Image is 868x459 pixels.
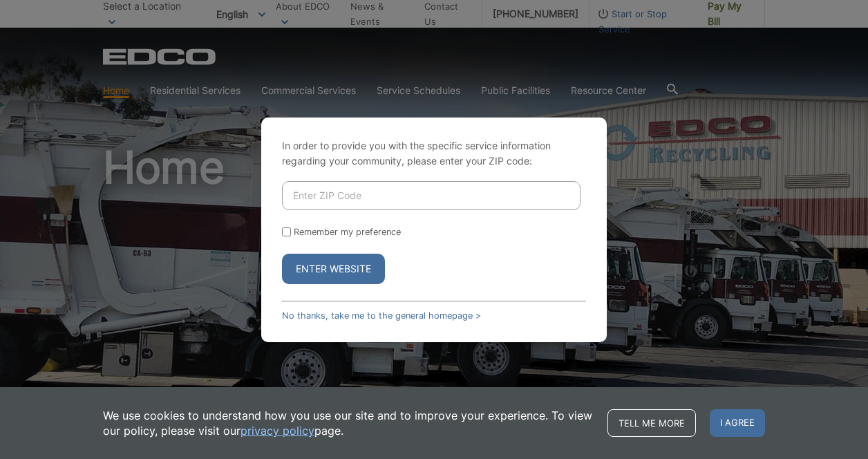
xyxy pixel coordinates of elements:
label: Remember my preference [294,227,401,237]
button: Enter Website [282,254,385,284]
input: Enter ZIP Code [282,181,581,210]
a: Tell me more [607,409,696,437]
a: privacy policy [240,423,314,438]
p: In order to provide you with the specific service information regarding your community, please en... [282,138,586,169]
span: I agree [710,409,765,437]
a: No thanks, take me to the general homepage > [282,310,481,321]
p: We use cookies to understand how you use our site and to improve your experience. To view our pol... [103,408,594,438]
